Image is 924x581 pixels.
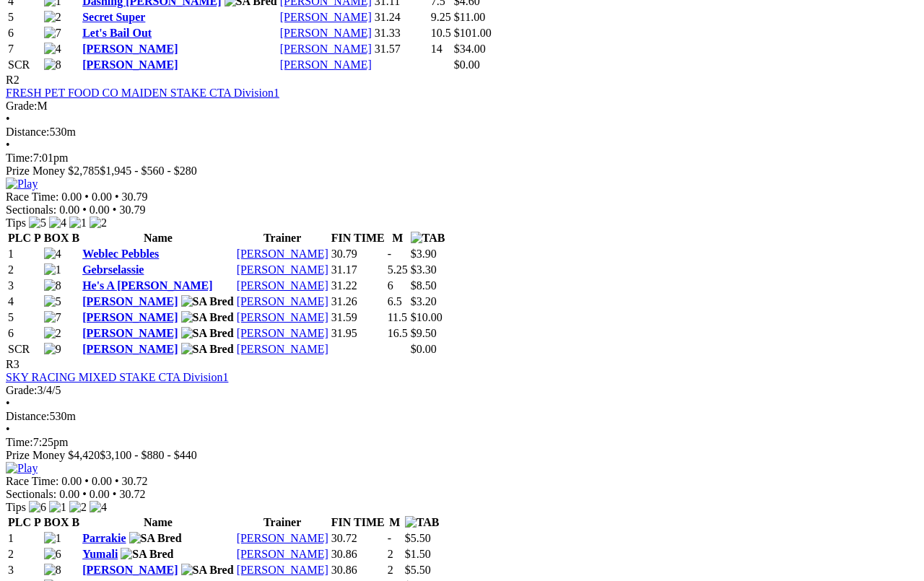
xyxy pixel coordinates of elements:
[280,27,372,39] a: [PERSON_NAME]
[388,311,407,323] text: 11.5
[44,263,61,276] img: 1
[388,564,393,576] text: 2
[90,217,107,230] img: 2
[84,475,89,487] span: •
[82,11,145,23] a: Secret Super
[6,204,56,216] span: Sectionals:
[82,532,126,544] a: Parrakie
[115,475,119,487] span: •
[82,295,178,307] a: [PERSON_NAME]
[44,279,61,292] img: 8
[34,516,41,528] span: P
[331,326,385,341] td: 31.95
[82,263,144,276] a: Gebrselassie
[69,217,87,230] img: 1
[411,311,443,323] span: $10.00
[59,204,79,216] span: 0.00
[61,475,82,487] span: 0.00
[6,449,918,462] div: Prize Money $4,420
[454,58,480,71] span: $0.00
[82,548,118,560] a: Yumali
[122,191,148,203] span: 30.79
[49,501,66,514] img: 1
[119,488,145,500] span: 30.72
[454,43,486,55] span: $34.00
[44,532,61,545] img: 1
[411,295,437,307] span: $3.20
[121,548,173,561] img: SA Bred
[374,26,429,40] td: 31.33
[237,343,328,355] a: [PERSON_NAME]
[8,232,31,244] span: PLC
[44,248,61,261] img: 4
[59,488,79,500] span: 0.00
[6,488,56,500] span: Sectionals:
[7,531,42,546] td: 1
[82,488,87,500] span: •
[90,488,110,500] span: 0.00
[44,343,61,356] img: 9
[280,11,372,23] a: [PERSON_NAME]
[34,232,41,244] span: P
[388,548,393,560] text: 2
[82,27,152,39] a: Let's Bail Out
[237,279,328,292] a: [PERSON_NAME]
[411,327,437,339] span: $9.50
[7,58,42,72] td: SCR
[331,515,385,530] th: FIN TIME
[7,10,42,25] td: 5
[6,113,10,125] span: •
[6,358,19,370] span: R3
[331,531,385,546] td: 30.72
[6,74,19,86] span: R2
[100,449,197,461] span: $3,100 - $880 - $440
[92,191,112,203] span: 0.00
[8,516,31,528] span: PLC
[237,263,328,276] a: [PERSON_NAME]
[7,294,42,309] td: 4
[181,564,234,577] img: SA Bred
[7,26,42,40] td: 6
[454,27,492,39] span: $101.00
[44,58,61,71] img: 8
[431,27,451,39] text: 10.5
[44,232,69,244] span: BOX
[374,10,429,25] td: 31.24
[388,263,408,276] text: 5.25
[7,326,42,341] td: 6
[387,515,403,530] th: M
[113,204,117,216] span: •
[82,58,178,71] a: [PERSON_NAME]
[82,204,87,216] span: •
[431,11,451,23] text: 9.25
[237,532,328,544] a: [PERSON_NAME]
[388,248,391,260] text: -
[44,27,61,40] img: 7
[61,191,82,203] span: 0.00
[411,263,437,276] span: $3.30
[237,295,328,307] a: [PERSON_NAME]
[431,43,443,55] text: 14
[92,475,112,487] span: 0.00
[388,279,393,292] text: 6
[388,295,402,307] text: 6.5
[44,311,61,324] img: 7
[7,42,42,56] td: 7
[236,231,329,245] th: Trainer
[181,327,234,340] img: SA Bred
[82,231,235,245] th: Name
[44,564,61,577] img: 8
[6,217,26,229] span: Tips
[331,231,385,245] th: FIN TIME
[6,165,918,178] div: Prize Money $2,785
[7,310,42,325] td: 5
[71,232,79,244] span: B
[82,343,178,355] a: [PERSON_NAME]
[44,43,61,56] img: 4
[6,100,38,112] span: Grade:
[6,191,58,203] span: Race Time:
[100,165,197,177] span: $1,945 - $560 - $280
[44,11,61,24] img: 2
[82,564,178,576] a: [PERSON_NAME]
[331,547,385,562] td: 30.86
